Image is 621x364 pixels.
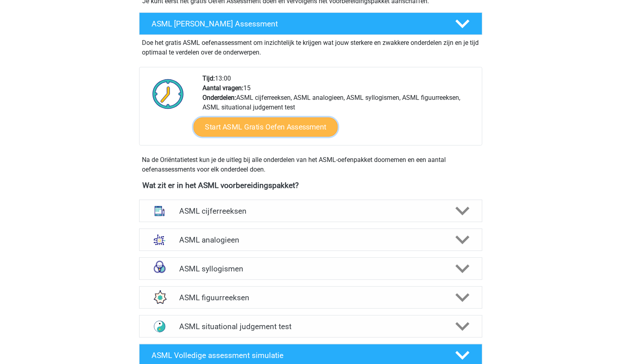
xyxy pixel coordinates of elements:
[203,84,244,92] b: Aantal vragen:
[149,287,170,308] img: figuurreeksen
[143,181,479,190] h4: Wat zit er in het ASML voorbereidingspakket?
[179,206,442,216] h4: ASML cijferreeksen
[203,75,215,82] b: Tijd:
[193,117,338,137] a: Start ASML Gratis Oefen Assessment
[149,200,170,221] img: cijferreeksen
[179,293,442,302] h4: ASML figuurreeksen
[136,315,485,338] a: situational judgement test ASML situational judgement test
[179,322,442,331] h4: ASML situational judgement test
[149,258,170,279] img: syllogismen
[152,19,442,28] h4: ASML [PERSON_NAME] Assessment
[203,94,237,101] b: Onderdelen:
[148,74,188,114] img: Klok
[149,316,170,337] img: situational judgement test
[139,155,482,174] div: Na de Oriëntatietest kun je de uitleg bij alle onderdelen van het ASML-oefenpakket doornemen en e...
[136,200,485,222] a: cijferreeksen ASML cijferreeksen
[152,351,442,360] h4: ASML Volledige assessment simulatie
[136,12,485,35] a: ASML [PERSON_NAME] Assessment
[136,286,485,309] a: figuurreeksen ASML figuurreeksen
[149,229,170,250] img: analogieen
[179,235,442,245] h4: ASML analogieen
[139,35,482,57] div: Doe het gratis ASML oefenassessment om inzichtelijk te krijgen wat jouw sterkere en zwakkere onde...
[179,264,442,273] h4: ASML syllogismen
[136,229,485,251] a: analogieen ASML analogieen
[136,257,485,280] a: syllogismen ASML syllogismen
[197,74,481,145] div: 13:00 15 ASML cijferreeksen, ASML analogieen, ASML syllogismen, ASML figuurreeksen, ASML situatio...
